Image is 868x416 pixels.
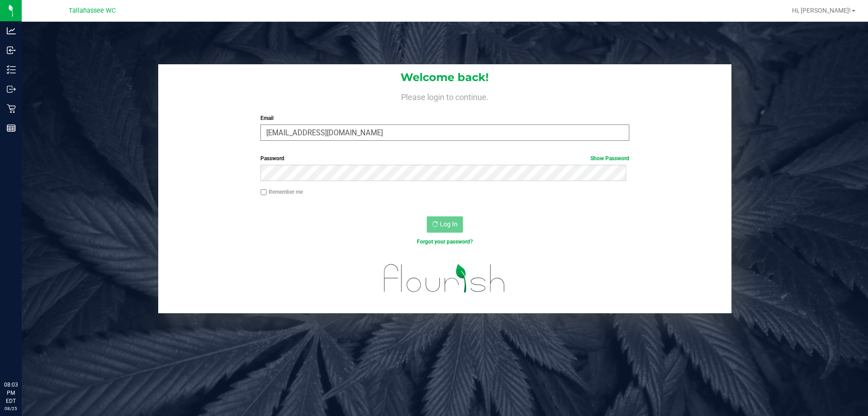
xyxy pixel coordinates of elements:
[792,7,851,14] span: Hi, [PERSON_NAME]!
[7,26,16,35] inline-svg: Analytics
[7,104,16,113] inline-svg: Retail
[158,72,731,83] h1: Welcome back!
[373,255,516,301] img: flourish_logo.svg
[7,124,16,133] inline-svg: Reports
[427,216,463,233] button: Log In
[260,189,267,196] input: Remember me
[7,65,16,74] inline-svg: Inventory
[4,405,18,412] p: 08/25
[417,239,473,245] a: Forgot your password?
[590,155,629,162] a: Show Password
[69,7,116,14] span: Tallahassee WC
[7,46,16,55] inline-svg: Inbound
[7,85,16,94] inline-svg: Outbound
[260,188,303,196] label: Remember me
[4,381,18,405] p: 08:03 PM EDT
[260,114,629,122] label: Email
[158,91,731,101] h4: Please login to continue.
[440,220,458,228] span: Log In
[260,155,284,162] span: Password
